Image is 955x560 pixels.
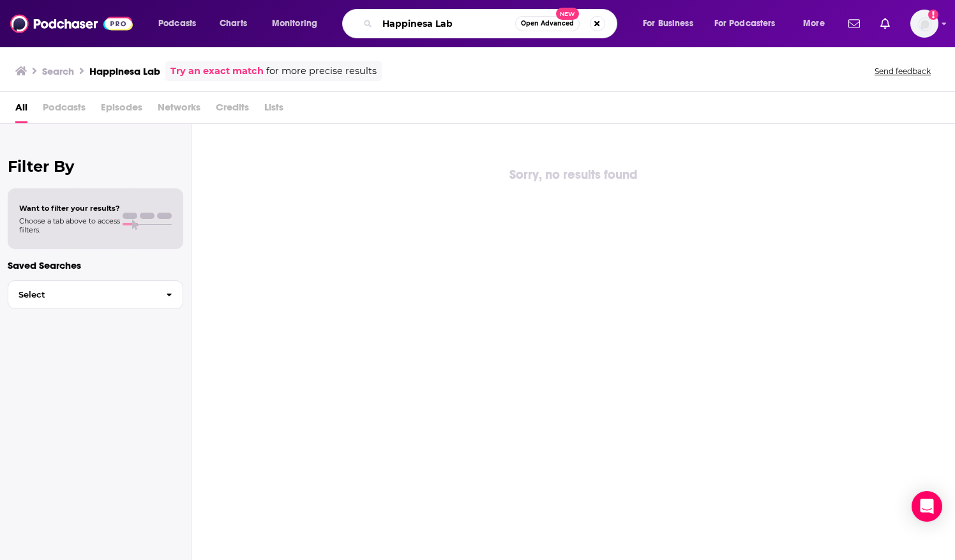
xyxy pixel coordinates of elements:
span: Want to filter your results? [19,204,120,213]
button: open menu [794,13,841,34]
span: Select [8,291,156,299]
span: Logged in as ShellB [910,10,938,38]
span: For Podcasters [714,15,776,33]
span: Podcasts [43,97,86,123]
button: Open AdvancedNew [515,16,580,31]
button: Show profile menu [910,10,938,38]
span: for more precise results [266,64,377,79]
img: User Profile [910,10,938,38]
p: Saved Searches [8,259,183,271]
div: Open Intercom Messenger [912,491,942,522]
button: open menu [706,13,794,34]
button: open menu [634,13,709,34]
button: open menu [263,13,334,34]
input: Search podcasts, credits, & more... [377,13,515,34]
span: More [803,15,825,33]
span: Charts [220,15,247,33]
button: open menu [149,13,213,34]
span: Lists [264,97,283,123]
span: Networks [158,97,200,123]
a: All [15,97,27,123]
span: For Business [643,15,693,33]
span: Podcasts [158,15,196,33]
h3: Happinesa Lab [89,65,160,77]
div: Sorry, no results found [192,165,955,185]
div: Search podcasts, credits, & more... [354,9,629,38]
a: Charts [211,13,255,34]
button: Send feedback [871,66,935,77]
span: Episodes [101,97,142,123]
button: Select [8,280,183,309]
span: Choose a tab above to access filters. [19,216,120,234]
a: Show notifications dropdown [875,13,895,34]
h3: Search [42,65,74,77]
a: Show notifications dropdown [843,13,865,34]
span: Credits [216,97,249,123]
a: Try an exact match [170,64,264,79]
svg: Add a profile image [928,10,938,20]
span: New [556,8,579,20]
h2: Filter By [8,157,183,176]
span: Monitoring [272,15,317,33]
span: Open Advanced [521,20,574,27]
img: Podchaser - Follow, Share and Rate Podcasts [10,11,133,36]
